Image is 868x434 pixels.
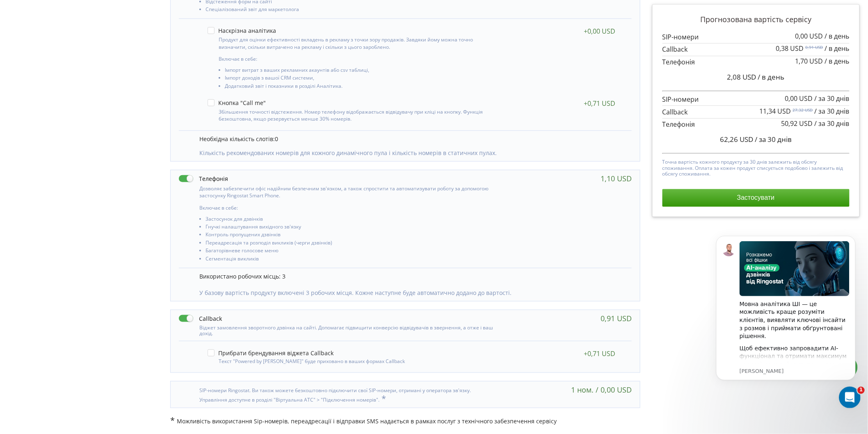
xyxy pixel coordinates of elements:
[584,349,615,358] div: +0,71 USD
[219,36,493,50] p: Продукт для оцінки ефективності вкладень в рекламу з точки зору продажів. Завдяки йому можна точн...
[199,272,286,280] span: Використано робочих місць: 3
[662,157,850,177] p: Точна вартість кожного продукту за 30 днів залежить від обсягу споживання. Оплата за кожен продук...
[206,256,496,264] li: Сегментація викликів
[199,289,624,297] p: У базову вартість продукту включені 3 робочих місця. Кожне наступне буде автоматично додано до ва...
[179,314,222,323] label: Callback
[179,174,228,183] label: Телефонія
[206,248,496,256] li: Багаторівневе голосове меню
[199,204,496,211] p: Включає в себе:
[720,135,753,144] span: 62,26 USD
[793,107,813,113] sup: 27,32 USD
[858,387,865,394] span: 1
[225,67,493,75] li: Імпорт витрат з ваших рекламних акаунтів або csv таблиці,
[755,135,792,144] span: / за 30 днів
[781,119,813,128] span: 50,92 USD
[795,32,823,41] span: 0,00 USD
[225,75,493,83] li: Імпорт доходів з вашої CRM системи,
[662,107,850,117] p: Callback
[806,44,823,50] sup: 0,91 USD
[795,57,823,66] span: 1,70 USD
[815,107,850,116] span: / за 30 днів
[179,323,496,337] div: Віджет замовлення зворотного дзвінка на сайті. Допомагає підвищити конверсію відвідувачів в зверн...
[208,349,333,356] label: Прибрати брендування віджета Callback
[825,32,850,41] span: / в день
[825,57,850,66] span: / в день
[206,7,496,14] li: Спеціалізований звіт для маркетолога
[839,387,861,409] iframe: Intercom live chat
[601,314,632,322] div: 0,91 USD
[662,32,850,42] p: SIP-номери
[704,224,868,412] iframe: Intercom notifications повідомлення
[825,44,850,53] span: / в день
[760,107,791,116] span: 11,34 USD
[815,94,850,103] span: / за 30 днів
[179,386,496,403] div: SIP-номери Ringostat. Ви також можете безкоштовно підключити свої SIP-номери, отримані у оператор...
[206,216,496,224] li: Застосунок для дзвінків
[571,386,632,394] div: 1 ном. / 0,00 USD
[199,185,496,199] p: Дозволяє забезпечити офіс надійним безпечним зв'язком, а також спростити та автоматизувати роботу...
[206,224,496,232] li: Гнучкі налаштування вихідного зв'язку
[785,94,813,103] span: 0,00 USD
[815,119,850,128] span: / за 30 днів
[208,27,276,34] label: Наскрізна аналітика
[206,232,496,240] li: Контроль пропущених дзвінків
[662,189,850,206] button: Застосувати
[584,27,615,35] div: +0,00 USD
[275,135,278,143] span: 0
[584,99,615,107] div: +0,71 USD
[170,416,640,425] p: Можливість використання Sip-номерів, переадресації і відправки SMS надається в рамках послуг з те...
[601,174,632,183] div: 1,10 USD
[776,44,804,53] span: 0,38 USD
[208,99,266,106] label: Кнопка "Call me"
[758,72,785,82] span: / в день
[662,45,850,54] p: Callback
[219,55,493,62] p: Включає в себе:
[662,95,850,104] p: SIP-номери
[199,135,624,143] p: Необхідна кількість слотів:
[662,14,850,25] p: Прогнозована вартість сервісу
[662,57,850,67] p: Телефонія
[206,240,496,248] li: Переадресація та розподіл викликів (черги дзвінків)
[225,83,493,91] li: Додатковий звіт і показники в розділі Аналітика.
[662,120,850,129] p: Телефонія
[199,149,624,157] p: Кількість рекомендованих номерів для кожного динамічного пула і кількість номерів в статичних пулах.
[727,72,756,82] span: 2,08 USD
[208,356,493,364] div: Текст "Powered by [PERSON_NAME]" буде приховано в ваших формах Callback
[219,108,493,122] p: Збільшення точності відстеження. Номер телефону відображається відвідувачу при кліці на кнопку. Ф...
